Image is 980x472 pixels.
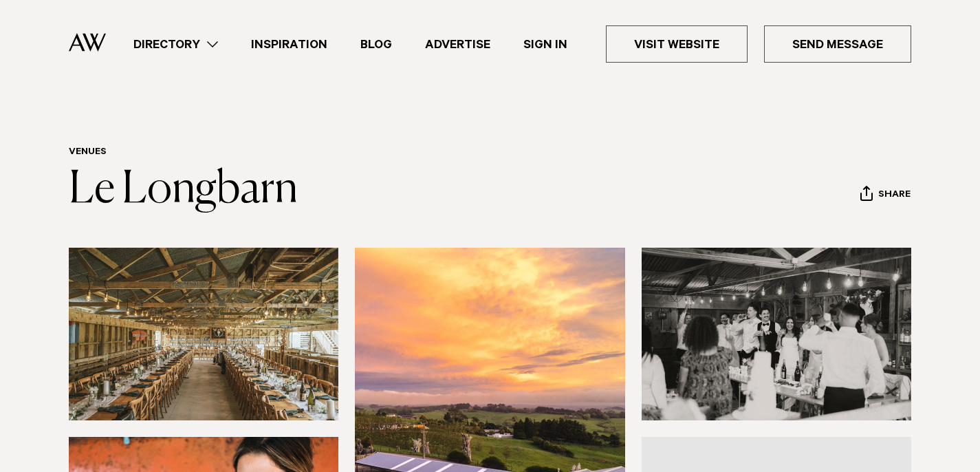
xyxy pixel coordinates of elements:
a: Le Longbarn [69,168,298,212]
a: Blog [344,35,409,54]
a: Inspiration [235,35,344,54]
span: Share [878,189,911,202]
a: Advertise [409,35,507,54]
a: Directory [117,35,235,54]
button: Share [860,185,911,206]
a: Send Message [764,25,911,63]
a: Visit Website [606,25,748,63]
img: Auckland Weddings Logo [69,33,106,52]
a: Venues [69,147,107,158]
a: Sign In [507,35,584,54]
